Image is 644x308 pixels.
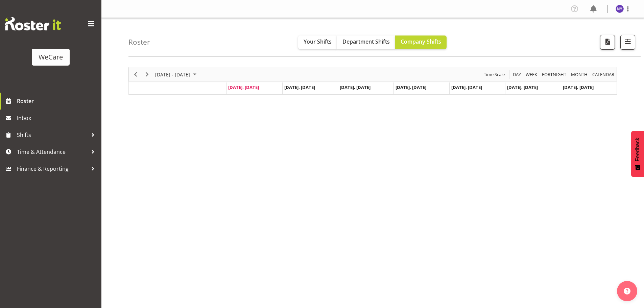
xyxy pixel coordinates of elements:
[631,131,644,177] button: Feedback - Show survey
[600,35,615,50] button: Download a PDF of the roster according to the set date range.
[128,38,150,46] h4: Roster
[304,38,332,45] span: Your Shifts
[337,35,395,49] button: Department Shifts
[5,17,61,30] img: Rosterit website logo
[17,130,88,140] span: Shifts
[401,38,441,45] span: Company Shifts
[17,96,98,106] span: Roster
[620,35,635,50] button: Filter Shifts
[624,288,630,294] img: help-xxl-2.png
[17,113,98,123] span: Inbox
[17,164,88,174] span: Finance & Reporting
[395,35,447,49] button: Company Shifts
[17,147,88,157] span: Time & Attendance
[298,35,337,49] button: Your Shifts
[39,52,63,62] div: WeCare
[635,138,641,161] span: Feedback
[616,5,624,13] img: nikita-yates11241.jpg
[342,38,390,45] span: Department Shifts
